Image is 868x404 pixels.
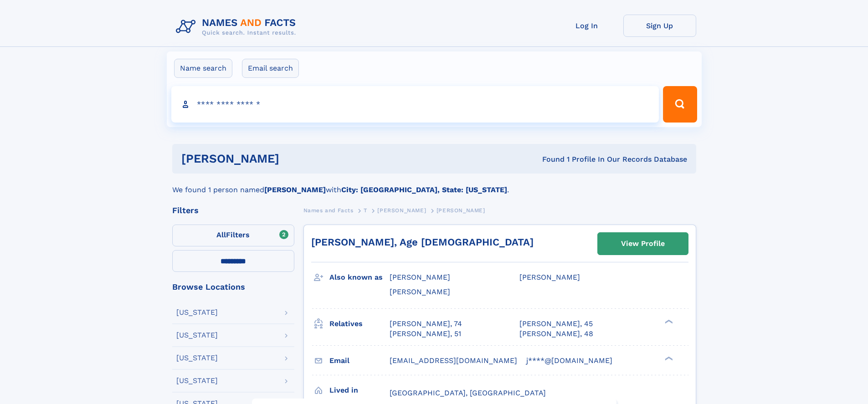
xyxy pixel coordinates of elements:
b: City: [GEOGRAPHIC_DATA], State: [US_STATE] [341,185,507,194]
a: [PERSON_NAME], 74 [390,319,462,329]
h3: Email [329,353,390,368]
span: [PERSON_NAME] [390,273,450,281]
span: [PERSON_NAME] [519,273,580,281]
a: [PERSON_NAME], Age [DEMOGRAPHIC_DATA] [311,236,534,248]
a: Log In [550,15,623,37]
label: Name search [174,59,232,78]
a: Sign Up [623,15,696,37]
h3: Lived in [329,383,390,398]
div: [US_STATE] [176,377,218,384]
img: Logo Names and Facts [172,15,303,39]
div: [US_STATE] [176,332,218,339]
span: All [216,230,226,239]
div: [US_STATE] [176,354,218,362]
a: Names and Facts [303,205,354,216]
label: Filters [172,225,294,246]
b: [PERSON_NAME] [264,185,326,194]
div: Filters [172,206,294,215]
div: [US_STATE] [176,309,218,316]
span: [PERSON_NAME] [377,207,426,214]
div: View Profile [621,233,665,254]
div: Found 1 Profile In Our Records Database [411,154,687,164]
label: Email search [242,59,299,78]
a: [PERSON_NAME], 45 [519,319,593,329]
div: ❯ [663,318,673,324]
a: View Profile [598,233,688,255]
span: [PERSON_NAME] [437,207,485,214]
span: T [364,207,367,214]
div: ❯ [663,355,673,361]
a: [PERSON_NAME], 48 [519,329,593,339]
div: Browse Locations [172,283,294,291]
h1: [PERSON_NAME] [181,153,411,164]
h3: Also known as [329,270,390,285]
button: Search Button [663,86,697,123]
a: [PERSON_NAME] [377,205,426,216]
a: T [364,205,367,216]
span: [EMAIL_ADDRESS][DOMAIN_NAME] [390,356,517,365]
h3: Relatives [329,316,390,332]
span: [PERSON_NAME] [390,287,450,296]
a: [PERSON_NAME], 51 [390,329,461,339]
span: [GEOGRAPHIC_DATA], [GEOGRAPHIC_DATA] [390,389,546,397]
input: search input [171,86,659,123]
div: We found 1 person named with . [172,174,696,195]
